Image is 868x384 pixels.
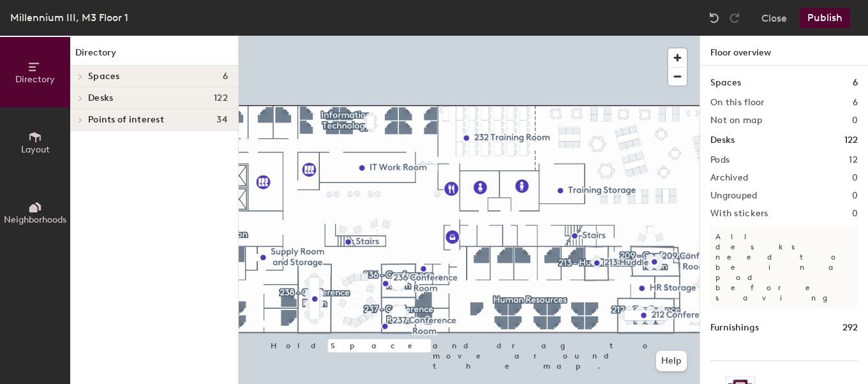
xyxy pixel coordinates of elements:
span: Directory [15,74,55,85]
span: 122 [214,93,228,103]
h2: Not on map [710,115,762,126]
h2: On this floor [710,98,765,108]
span: 34 [216,115,228,125]
h1: 6 [853,76,858,90]
img: Redo [728,11,741,24]
h1: Directory [70,46,238,66]
h2: 12 [849,155,858,165]
span: 6 [223,71,228,82]
h1: Desks [710,133,735,147]
h2: 0 [852,173,858,183]
h1: 122 [844,133,858,147]
h1: Furnishings [710,321,759,335]
h2: 6 [853,98,858,108]
span: Spaces [88,71,120,82]
p: All desks need to be in a pod before saving [710,226,858,308]
span: Neighborhoods [4,214,66,225]
h1: Spaces [710,76,741,90]
span: Layout [21,144,50,155]
h2: With stickers [710,209,768,219]
img: Undo [708,11,721,24]
h2: Pods [710,155,730,165]
div: Millennium III, M3 Floor 1 [10,10,128,26]
h2: 0 [852,191,858,201]
h2: Ungrouped [710,191,758,201]
button: Close [761,8,787,28]
h1: 292 [842,321,858,335]
h2: Archived [710,173,748,183]
button: Publish [800,8,850,28]
h1: Floor overview [700,36,868,66]
h2: 0 [852,115,858,126]
span: Points of interest [88,115,164,125]
button: Help [656,351,687,371]
span: Desks [88,93,113,103]
h2: 0 [852,209,858,219]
